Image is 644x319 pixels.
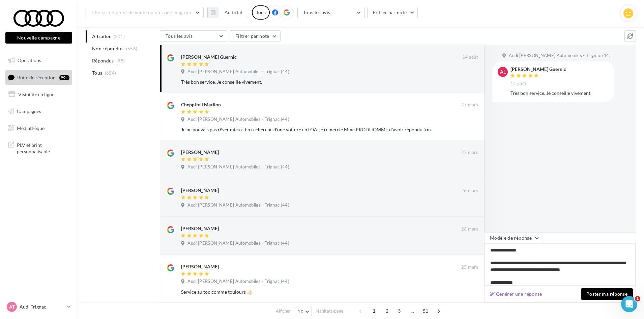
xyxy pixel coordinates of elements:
[187,202,289,208] span: Audi [PERSON_NAME] Automobiles - Trignac (44)
[420,305,431,316] span: 51
[181,101,221,108] div: Cheppttell Mariion
[367,7,418,18] button: Filtrer par note
[207,7,248,18] button: Au total
[181,79,434,85] div: Très bon service. Je conseille vivement.
[461,264,478,270] span: 25 mars
[187,116,289,123] span: Audi [PERSON_NAME] Automobiles - Trignac (44)
[298,309,303,314] span: 10
[484,232,543,244] button: Modèle de réponse
[105,70,116,76] span: (654)
[18,91,54,97] span: Visibilité en ligne
[86,7,204,18] button: Choisir un point de vente ou un code magasin
[5,32,72,44] button: Nouvelle campagne
[510,67,566,72] div: [PERSON_NAME] Guernic
[295,307,312,316] button: 10
[17,74,56,80] span: Boîte de réception
[4,53,74,68] a: Opérations
[166,33,193,39] span: Tous les avis
[461,188,478,194] span: 26 mars
[510,81,526,87] span: 14 août
[18,57,41,63] span: Opérations
[4,87,74,102] a: Visibilité en ligne
[187,69,289,75] span: Audi [PERSON_NAME] Automobiles - Trignac (44)
[461,150,478,156] span: 27 mars
[160,30,227,42] button: Tous les avis
[187,240,289,246] span: Audi [PERSON_NAME] Automobiles - Trignac (44)
[9,303,15,310] span: AT
[462,54,478,60] span: 14 août
[407,305,418,316] span: ...
[92,45,123,52] span: Non répondus
[369,305,379,316] span: 1
[382,305,392,316] span: 2
[126,46,138,51] span: (556)
[181,126,434,133] div: Je ne pouvais pas rêver mieux. En recherche d'une voiture en LOA, je remercie Mme PRODHOMME d'avo...
[91,9,191,15] span: Choisir un point de vente ou un code magasin
[116,58,125,63] span: (98)
[252,5,270,20] div: Tous
[297,7,365,18] button: Tous les avis
[500,69,506,75] span: AL
[5,300,72,313] a: AT Audi Trignac
[20,303,64,310] p: Audi Trignac
[581,288,633,300] button: Poster ma réponse
[276,308,291,314] span: Afficher
[316,308,344,314] span: résultats/page
[510,90,609,97] div: Très bon service. Je conseille vivement.
[487,290,545,298] button: Générer une réponse
[4,138,74,158] a: PLV et print personnalisable
[219,7,248,18] button: Au total
[4,121,74,135] a: Médiathèque
[461,226,478,232] span: 26 mars
[181,187,219,194] div: [PERSON_NAME]
[509,53,611,59] span: Audi [PERSON_NAME] Automobiles - Trignac (44)
[4,104,74,118] a: Campagnes
[181,149,219,156] div: [PERSON_NAME]
[92,57,114,64] span: Répondus
[621,296,637,312] iframe: Intercom live chat
[92,70,102,76] span: Tous
[17,108,41,114] span: Campagnes
[17,125,45,131] span: Médiathèque
[230,30,281,42] button: Filtrer par note
[461,102,478,108] span: 27 mars
[181,263,219,270] div: [PERSON_NAME]
[303,9,330,15] span: Tous les avis
[635,296,640,301] span: 1
[181,289,434,295] div: Service au top comme toujours 👍🏻
[187,278,289,285] span: Audi [PERSON_NAME] Automobiles - Trignac (44)
[17,140,69,155] span: PLV et print personnalisable
[181,225,219,232] div: [PERSON_NAME]
[181,54,237,60] div: [PERSON_NAME] Guernic
[394,305,405,316] span: 3
[187,164,289,170] span: Audi [PERSON_NAME] Automobiles - Trignac (44)
[59,75,69,80] div: 99+
[4,70,74,85] a: Boîte de réception99+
